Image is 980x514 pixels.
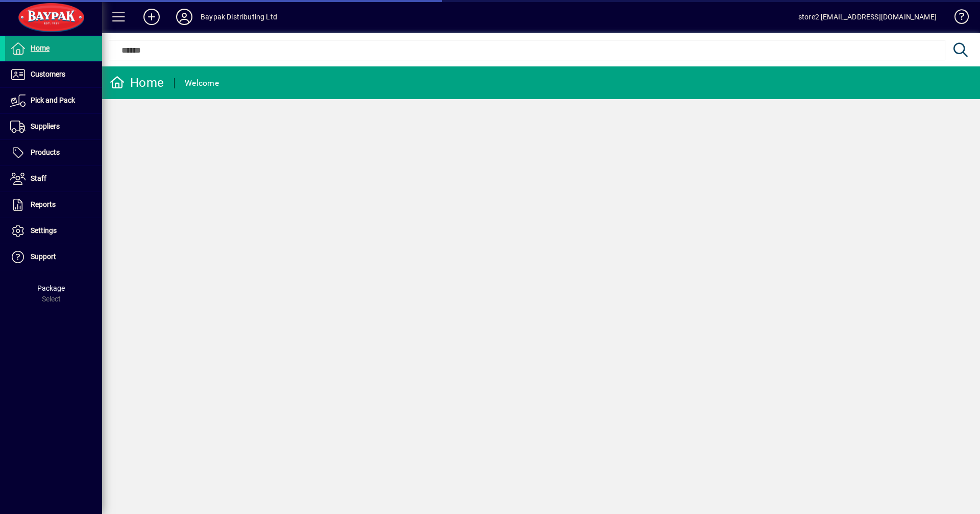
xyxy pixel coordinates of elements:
[185,75,219,91] div: Welcome
[5,88,102,113] a: Pick and Pack
[31,174,46,182] span: Staff
[135,8,168,26] button: Add
[37,284,65,292] span: Package
[31,200,56,208] span: Reports
[31,44,50,52] span: Home
[5,244,102,270] a: Support
[5,140,102,166] a: Products
[31,122,60,130] span: Suppliers
[947,2,967,35] a: Knowledge Base
[31,226,57,235] span: Settings
[5,114,102,139] a: Suppliers
[110,75,164,91] div: Home
[5,62,102,87] a: Customers
[798,9,937,25] div: store2 [EMAIL_ADDRESS][DOMAIN_NAME]
[31,252,56,261] span: Support
[201,9,277,25] div: Baypak Distributing Ltd
[168,8,201,26] button: Profile
[31,70,65,78] span: Customers
[5,166,102,192] a: Staff
[5,218,102,244] a: Settings
[31,148,60,156] span: Products
[31,96,75,104] span: Pick and Pack
[5,192,102,218] a: Reports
